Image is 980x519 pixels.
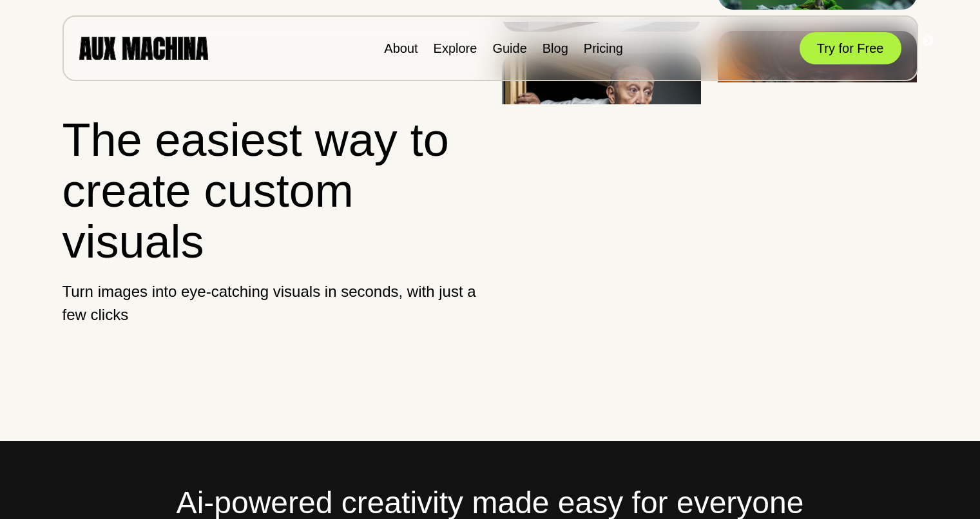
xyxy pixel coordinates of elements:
[543,41,568,55] a: Blog
[62,115,479,268] h1: The easiest way to create custom visuals
[434,41,477,55] a: Explore
[384,41,418,55] a: About
[800,32,901,64] button: Try for Free
[492,41,526,55] a: Guide
[79,37,208,59] img: AUX MACHINA
[62,280,479,326] p: Turn images into eye-catching visuals in seconds, with just a few clicks
[584,41,623,55] a: Pricing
